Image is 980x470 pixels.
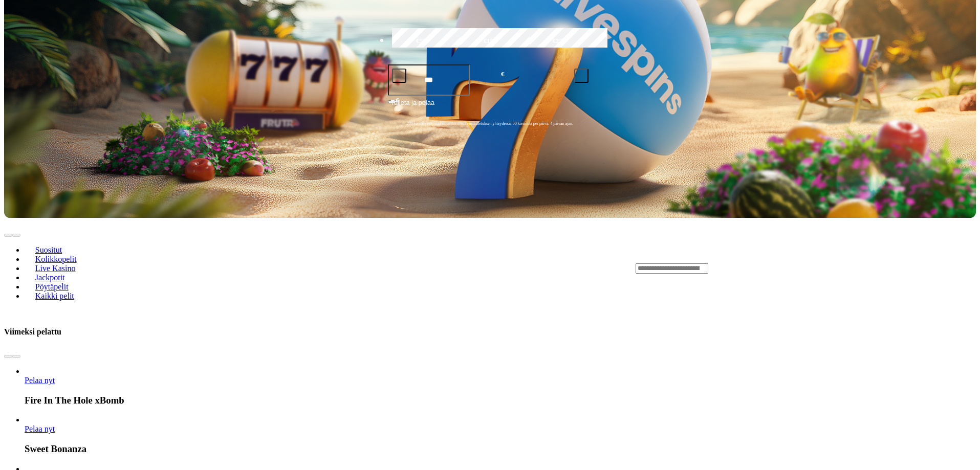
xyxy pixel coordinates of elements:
[25,376,55,385] span: Pelaa nyt
[388,97,593,117] button: Talleta ja pelaa
[31,245,66,254] span: Suositut
[25,251,87,266] a: Kolikkopelit
[31,255,81,263] span: Kolikkopelit
[4,228,615,309] nav: Lobby
[392,69,406,83] button: minus icon
[12,355,20,358] button: next slide
[4,355,12,358] button: prev slide
[31,273,69,282] span: Jackpotit
[25,424,55,433] a: Sweet Bonanza
[4,218,976,318] header: Lobby
[12,234,20,237] button: next slide
[25,270,75,285] a: Jackpotit
[527,27,591,56] label: €250
[31,264,80,273] span: Live Kasino
[31,282,73,291] span: Pöytäpelit
[389,27,453,56] label: €50
[396,97,399,103] span: €
[25,288,85,303] a: Kaikki pelit
[25,242,73,257] a: Suositut
[574,69,589,83] button: plus icon
[4,327,61,337] h3: Viimeksi pelattu
[31,292,78,300] span: Kaikki pelit
[501,70,504,79] span: €
[4,234,12,237] button: prev slide
[391,98,434,116] span: Talleta ja pelaa
[25,376,55,385] a: Fire In The Hole xBomb
[636,263,708,274] input: Search
[25,279,79,294] a: Pöytäpelit
[25,424,55,433] span: Pelaa nyt
[25,260,86,276] a: Live Kasino
[458,27,521,56] label: €150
